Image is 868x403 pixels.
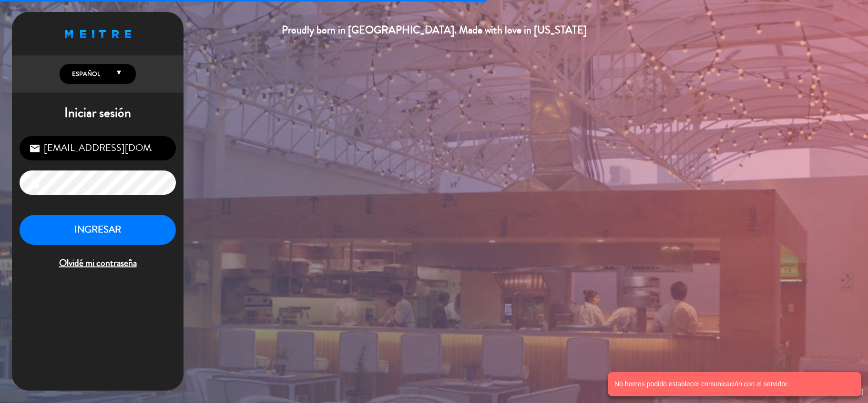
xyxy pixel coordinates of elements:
button: INGRESAR [20,215,176,245]
input: Correo Electrónico [20,136,176,160]
span: Olvidé mi contraseña [20,255,176,271]
i: lock [29,177,41,189]
span: Español [70,69,100,79]
notyf-toast: No hemos podido establecer comunicación con el servidor. [608,372,861,396]
h1: Iniciar sesión [12,105,184,121]
i: email [29,143,41,154]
